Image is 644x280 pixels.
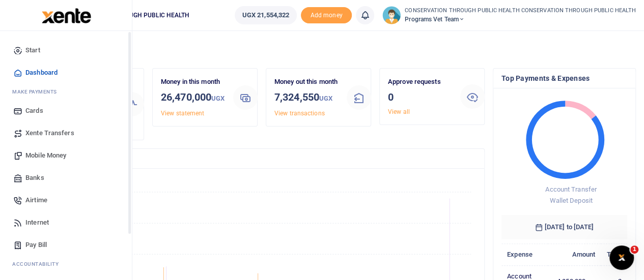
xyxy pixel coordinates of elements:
h3: 7,324,550 [274,89,339,106]
th: Expense [501,243,548,265]
span: Airtime [25,195,47,205]
a: logo-small logo-large logo-large [41,11,91,19]
a: View statement [161,110,204,117]
span: Xente Transfers [25,128,74,138]
span: Programs Vet Team [405,15,636,24]
p: Money in this month [161,77,225,87]
img: logo-large [42,8,91,23]
span: countability [20,260,59,268]
th: Amount [548,243,601,265]
img: profile-user [382,6,401,24]
span: ake Payments [17,88,57,96]
li: M [8,84,124,100]
a: UGX 21,554,322 [235,6,297,24]
a: Start [8,39,124,61]
a: Mobile Money [8,144,124,167]
h6: [DATE] to [DATE] [501,215,627,239]
h3: 26,470,000 [161,89,225,106]
p: Money out this month [274,77,339,87]
small: CONSERVATION THROUGH PUBLIC HEALTH CONSERVATION THROUGH PUBLIC HEALTH [405,7,636,15]
h4: Hello CONSERVATION [39,44,636,55]
h4: Transactions Overview [47,153,476,164]
h4: Top Payments & Expenses [501,73,627,84]
a: Pay Bill [8,234,124,256]
a: Airtime [8,189,124,211]
span: Pay Bill [25,240,47,250]
li: Toup your wallet [301,7,352,24]
small: UGX [211,95,225,102]
small: UGX [319,95,332,102]
span: Banks [25,173,44,183]
span: Mobile Money [25,150,66,161]
h3: 0 [388,89,452,105]
a: Dashboard [8,61,124,84]
span: Account Transfer [545,185,597,193]
span: UGX 21,554,322 [242,10,289,20]
span: Add money [301,7,352,24]
li: Ac [8,256,124,272]
span: 1 [630,245,638,254]
span: Cards [25,106,43,116]
th: Txns [601,243,627,265]
a: Xente Transfers [8,122,124,144]
span: Start [25,45,40,55]
iframe: Intercom live chat [609,245,634,270]
a: View all [388,108,410,115]
li: Wallet ballance [231,6,301,24]
a: Internet [8,211,124,234]
span: Dashboard [25,68,58,78]
p: Approve requests [388,77,452,87]
a: Cards [8,100,124,122]
a: Banks [8,167,124,189]
span: Wallet Deposit [549,197,592,204]
a: View transactions [274,110,325,117]
a: profile-user CONSERVATION THROUGH PUBLIC HEALTH CONSERVATION THROUGH PUBLIC HEALTH Programs Vet Team [382,6,636,24]
a: Add money [301,11,352,18]
span: Internet [25,217,49,228]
